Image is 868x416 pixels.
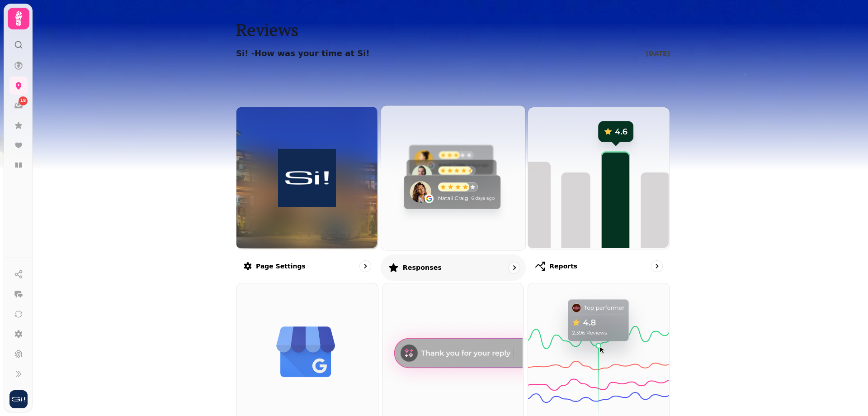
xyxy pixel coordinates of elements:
span: 18 [20,98,26,104]
button: User avatar [8,390,29,408]
p: Responses [402,263,441,272]
a: 18 [9,96,28,115]
p: Page settings [256,262,306,271]
img: Responses [380,105,524,249]
a: ResponsesResponses [381,105,526,281]
svg: go to [509,263,519,272]
p: [DATE] [646,49,670,58]
p: Si! - How was your time at Si! [236,47,370,60]
img: Reports [527,106,669,248]
img: How was your time at Si! [254,149,360,207]
a: Page settingsHow was your time at Si!Page settings [236,107,378,279]
p: Reports [549,262,577,271]
svg: go to [652,262,661,271]
img: User avatar [9,390,28,408]
svg: go to [361,262,370,271]
a: ReportsReports [528,107,670,279]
